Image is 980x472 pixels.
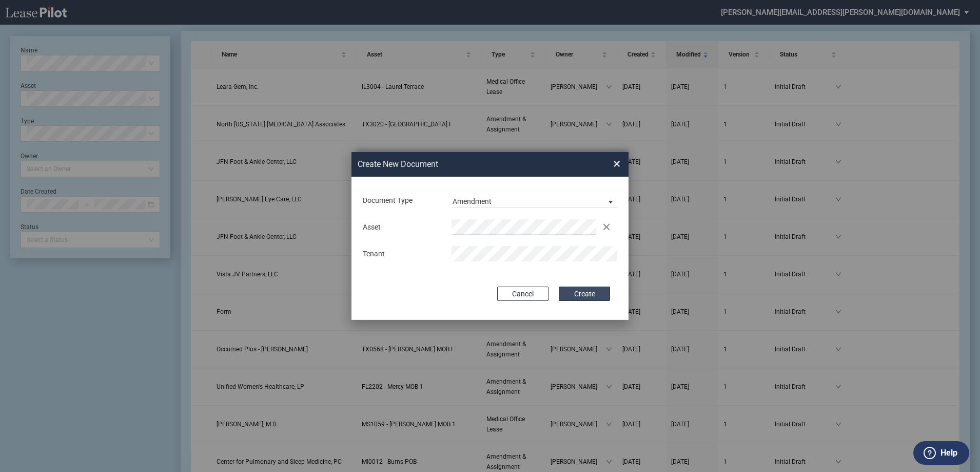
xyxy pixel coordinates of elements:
button: Create [559,287,610,301]
button: Cancel [497,287,548,301]
div: Asset [357,222,445,233]
span: × [613,156,620,172]
div: Amendment [453,197,492,205]
md-select: Document Type: Amendment [452,193,617,208]
div: Document Type [357,196,445,206]
label: Help [940,446,957,460]
h2: Create New Document [358,159,576,170]
md-dialog: Create New ... [351,152,629,320]
div: Tenant [357,249,445,259]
